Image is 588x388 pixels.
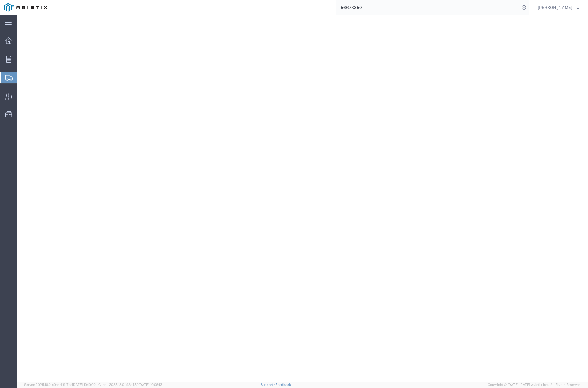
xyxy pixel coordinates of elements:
[261,383,276,386] a: Support
[538,4,580,11] button: [PERSON_NAME]
[98,383,162,386] span: Client: 2025.18.0-198a450
[488,382,581,387] span: Copyright © [DATE]-[DATE] Agistix Inc., All Rights Reserved
[336,0,520,15] input: Search for shipment number, reference number
[17,15,588,382] iframe: FS Legacy Container
[275,383,291,386] a: Feedback
[538,4,572,11] span: Joshua Nunez
[4,3,47,12] img: logo
[24,383,96,386] span: Server: 2025.18.0-a0edd1917ac
[72,383,96,386] span: [DATE] 10:10:00
[139,383,162,386] span: [DATE] 10:06:13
